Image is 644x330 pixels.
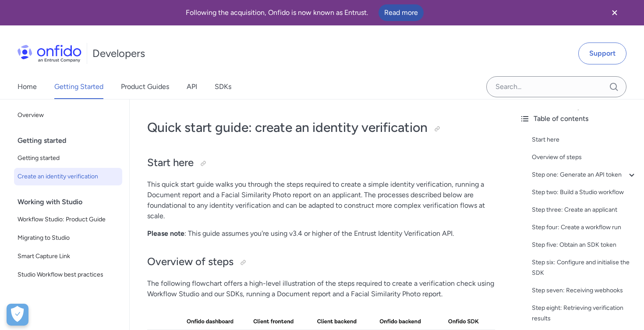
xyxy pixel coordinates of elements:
[532,240,637,250] a: Step five: Obtain an SDK token
[18,233,119,243] span: Migrating to Studio
[578,43,626,64] a: Support
[14,211,122,228] a: Workflow Studio: Product Guide
[18,251,119,262] span: Smart Capture Link
[7,304,28,326] div: Cookie Preferences
[147,278,495,299] p: The following flowchart offers a high-level illustration of the steps required to create a verifi...
[147,119,495,136] h1: Quick start guide: create an identity verification
[14,266,122,284] a: Studio Workflow best practices
[147,228,495,239] p: : This guide assumes you're using v3.4 or higher of the Entrust Identity Verification API.
[14,248,122,265] a: Smart Capture Link
[14,106,122,124] a: Overview
[598,2,631,24] button: Close banner
[147,156,495,170] h2: Start here
[18,270,119,280] span: Studio Workflow best practices
[486,76,626,97] input: Onfido search input field
[18,132,126,149] div: Getting started
[147,179,495,221] p: This quick start guide walks you through the steps required to create a simple identity verificat...
[215,75,231,99] a: SDKs
[609,7,620,18] svg: Close banner
[532,152,637,163] a: Overview of steps
[187,75,197,99] a: API
[520,114,637,124] div: Table of contents
[18,153,119,163] span: Getting started
[14,229,122,247] a: Migrating to Studio
[18,171,119,182] span: Create an identity verification
[18,193,126,211] div: Working with Studio
[14,168,122,185] a: Create an identity verification
[532,285,637,296] a: Step seven: Receiving webhooks
[532,170,637,180] a: Step one: Generate an API token
[147,229,184,238] strong: Please note
[532,205,637,215] a: Step three: Create an applicant
[92,46,145,60] h1: Developers
[18,75,37,99] a: Home
[532,187,637,198] a: Step two: Build a Studio workflow
[7,304,28,326] button: Open Preferences
[54,75,103,99] a: Getting Started
[18,214,119,225] span: Workflow Studio: Product Guide
[532,135,637,145] a: Start here
[18,45,81,62] img: Onfido Logo
[18,110,119,121] span: Overview
[379,4,424,21] a: Read more
[147,255,495,270] h2: Overview of steps
[14,149,122,167] a: Getting started
[532,303,637,324] a: Step eight: Retrieving verification results
[532,257,637,278] a: Step six: Configure and initialise the SDK
[532,222,637,233] a: Step four: Create a workflow run
[11,4,598,21] div: Following the acquisition, Onfido is now known as Entrust.
[121,75,169,99] a: Product Guides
